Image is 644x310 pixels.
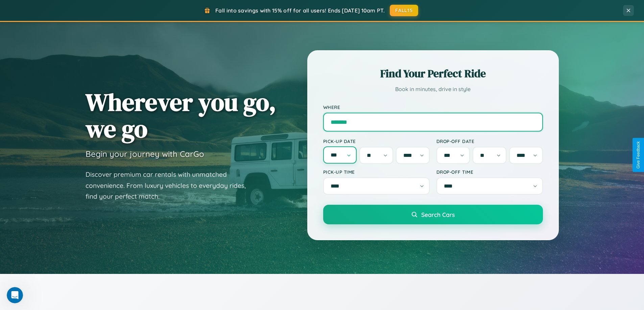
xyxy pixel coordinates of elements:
[323,205,543,224] button: Search Cars
[86,149,204,159] h3: Begin your journey with CarGo
[323,169,430,175] label: Pick-up Time
[436,169,543,175] label: Drop-off Time
[215,7,385,14] span: Fall into savings with 15% off for all users! Ends [DATE] 10am PT.
[390,5,418,16] button: FALL15
[323,84,543,94] p: Book in minutes, drive in style
[436,138,543,144] label: Drop-off Date
[323,104,543,110] label: Where
[636,141,641,169] div: Give Feedback
[323,66,543,81] h2: Find Your Perfect Ride
[421,211,455,218] span: Search Cars
[7,287,23,303] iframe: Intercom live chat
[323,138,430,144] label: Pick-up Date
[86,169,255,202] p: Discover premium car rentals with unmatched convenience. From luxury vehicles to everyday rides, ...
[86,89,276,142] h1: Wherever you go, we go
